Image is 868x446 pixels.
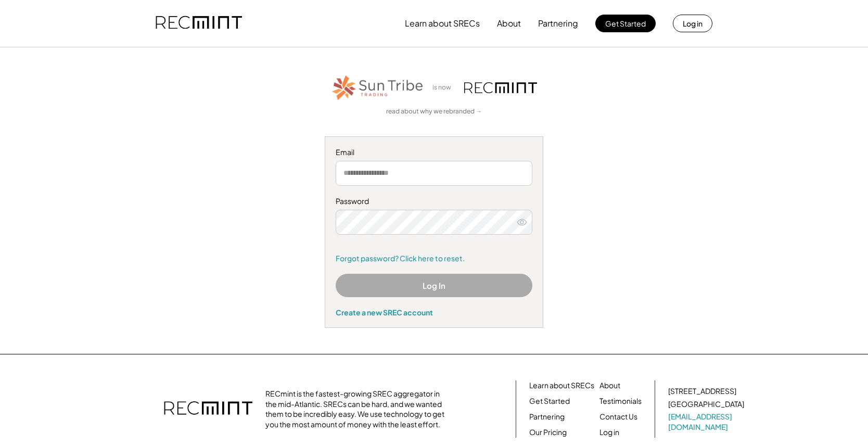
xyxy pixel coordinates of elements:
img: recmint-logotype%403x.png [156,6,242,41]
a: Learn about SRECs [529,380,594,391]
a: Log in [599,427,619,438]
div: RECmint is the fastest-growing SREC aggregator in the mid-Atlantic. SRECs can be hard, and we wan... [265,389,450,429]
img: recmint-logotype%403x.png [164,391,252,427]
div: is now [430,83,459,92]
a: Get Started [529,396,570,406]
button: Log In [336,274,532,297]
button: About [497,13,521,34]
a: Contact Us [599,412,637,422]
a: Our Pricing [529,427,567,438]
div: Password [336,196,532,207]
button: Log in [673,15,712,32]
div: [GEOGRAPHIC_DATA] [668,399,744,410]
button: Get Started [595,15,656,32]
div: [STREET_ADDRESS] [668,386,736,397]
a: read about why we rebranded → [386,107,482,116]
a: Testimonials [599,396,642,406]
a: About [599,380,620,391]
img: STT_Horizontal_Logo%2B-%2BColor.png [331,73,425,102]
button: Partnering [538,13,578,34]
a: Forgot password? Click here to reset. [336,253,532,264]
img: recmint-logotype%403x.png [464,82,537,93]
a: Partnering [529,412,565,422]
button: Learn about SRECs [405,13,480,34]
a: [EMAIL_ADDRESS][DOMAIN_NAME] [668,412,746,432]
div: Email [336,147,532,158]
div: Create a new SREC account [336,308,532,317]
